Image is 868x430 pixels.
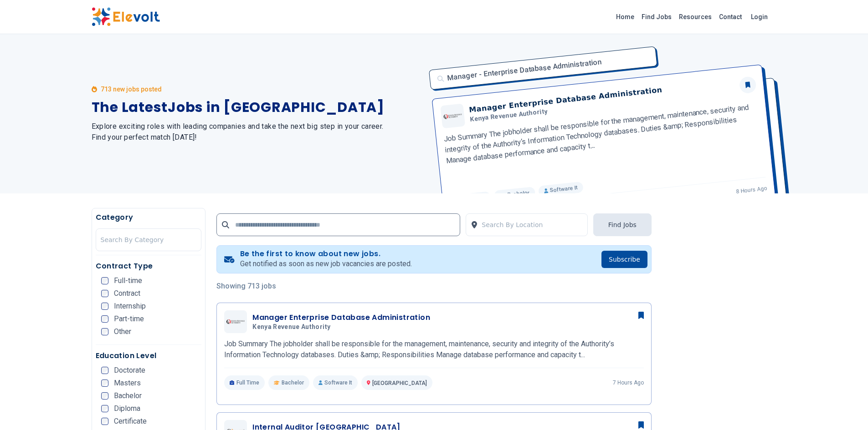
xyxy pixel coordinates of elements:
input: Other [101,328,108,335]
span: Certificate [114,418,147,425]
p: 713 new jobs posted [101,85,162,94]
span: Full-time [114,277,142,284]
span: Masters [114,379,141,387]
span: Doctorate [114,367,145,374]
h5: Category [96,212,202,223]
h3: Manager Enterprise Database Administration [252,312,430,323]
p: Get notified as soon as new job vacancies are posted. [240,258,412,269]
span: Internship [114,303,146,310]
input: Internship [101,303,108,310]
h4: Be the first to know about new jobs. [240,249,412,258]
input: Part-time [101,315,108,323]
a: Kenya Revenue AuthorityManager Enterprise Database AdministrationKenya Revenue AuthorityJob Summa... [224,310,644,390]
p: Software It [313,375,358,390]
a: Resources [675,10,715,24]
button: Find Jobs [593,213,652,236]
input: Full-time [101,277,108,284]
input: Certificate [101,418,108,425]
input: Doctorate [101,367,108,374]
a: Contact [715,10,745,24]
input: Diploma [101,405,108,412]
img: Kenya Revenue Authority [226,319,245,324]
span: Other [114,328,131,335]
h5: Education Level [96,350,202,361]
span: Kenya Revenue Authority [252,323,330,331]
span: Part-time [114,315,144,323]
h5: Contract Type [96,261,202,272]
h1: The Latest Jobs in [GEOGRAPHIC_DATA] [92,99,423,116]
img: Elevolt [92,7,160,26]
a: Login [745,8,773,26]
h2: Explore exciting roles with leading companies and take the next big step in your career. Find you... [92,121,423,143]
span: Diploma [114,405,140,412]
a: Find Jobs [638,10,675,24]
span: Contract [114,290,140,297]
input: Masters [101,379,108,387]
span: Bachelor [282,379,304,386]
p: Full Time [224,375,265,390]
button: Subscribe [601,251,647,268]
span: Bachelor [114,392,142,400]
p: Showing 713 jobs [216,281,652,292]
a: Home [612,10,638,24]
p: Job Summary The jobholder shall be responsible for the management, maintenance, security and inte... [224,339,644,360]
span: [GEOGRAPHIC_DATA] [372,380,427,386]
input: Contract [101,290,108,297]
p: 7 hours ago [613,379,644,386]
input: Bachelor [101,392,108,400]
